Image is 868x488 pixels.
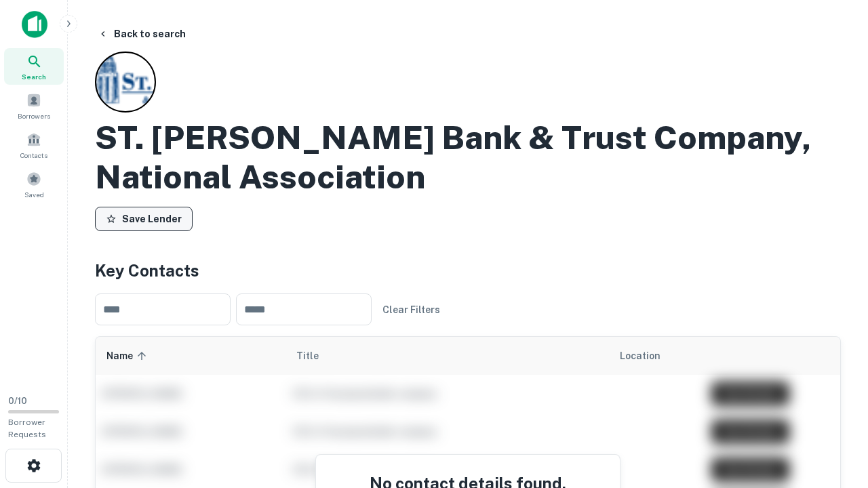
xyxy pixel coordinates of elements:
h4: Key Contacts [95,258,841,283]
iframe: Chat Widget [800,380,868,445]
span: Borrowers [18,110,50,121]
a: Contacts [4,127,64,163]
span: Contacts [20,150,47,161]
a: Search [4,48,64,85]
img: capitalize-icon.png [22,11,47,38]
span: Search [22,71,46,82]
button: Clear Filters [377,298,446,322]
a: Borrowers [4,87,64,124]
button: Save Lender [95,207,193,231]
span: 0 / 10 [8,396,27,406]
span: Borrower Requests [8,418,46,439]
button: Back to search [92,22,191,46]
a: Saved [4,166,64,203]
h2: ST. [PERSON_NAME] Bank & Trust Company, National Association [95,118,841,196]
span: Saved [24,189,44,200]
